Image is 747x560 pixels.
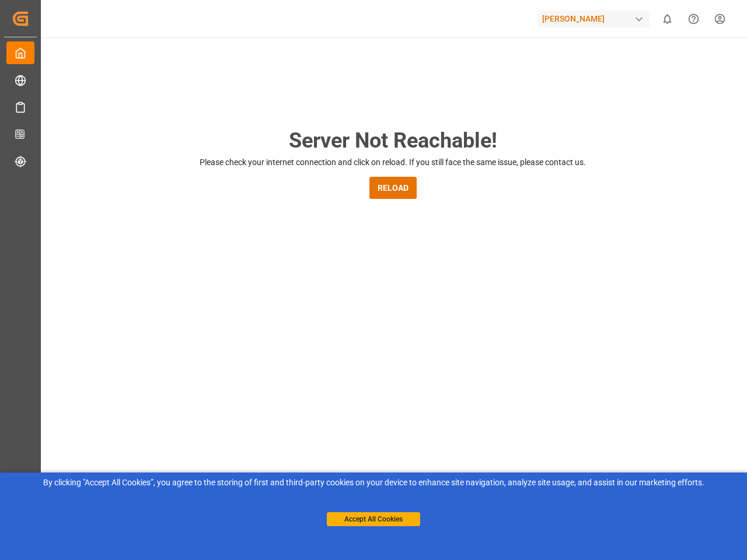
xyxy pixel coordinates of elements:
button: Accept All Cookies [327,512,420,526]
h2: Server Not Reachable! [289,125,497,156]
div: By clicking "Accept All Cookies”, you agree to the storing of first and third-party cookies on yo... [8,477,739,489]
p: Please check your internet connection and click on reload. If you still face the same issue, plea... [200,156,586,169]
div: [PERSON_NAME] [537,10,650,27]
button: show 0 new notifications [654,6,680,32]
button: Help Center [680,6,707,32]
button: RELOAD [369,177,417,199]
button: [PERSON_NAME] [537,8,654,30]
